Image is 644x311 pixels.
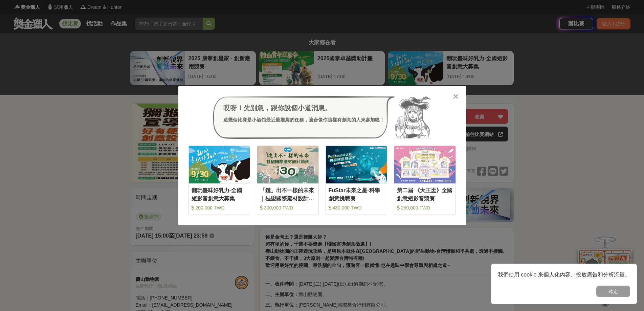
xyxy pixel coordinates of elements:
[394,146,456,215] a: Cover Image第二屆 《大王盃》全國創意短影音競賽 250,000 TWD
[189,146,250,183] img: Cover Image
[326,146,387,183] img: Cover Image
[188,146,250,215] a: Cover Image翻玩臺味好乳力-全國短影音創意大募集 200,000 TWD
[260,186,316,202] div: 「鏈」出不一樣的未來｜桂盟國際廢材設計競賽
[394,146,456,183] img: Cover Image
[260,204,316,211] div: 300,000 TWD
[223,103,384,113] div: 哎呀！先別急，跟你說個小道消息。
[498,272,630,277] span: 我們使用 cookie 來個人化內容、投放廣告和分析流量。
[397,186,453,202] div: 第二屆 《大王盃》全國創意短影音競賽
[596,286,630,297] button: 確定
[192,204,247,211] div: 200,000 TWD
[329,204,384,211] div: 430,000 TWD
[257,146,319,215] a: Cover Image「鏈」出不一樣的未來｜桂盟國際廢材設計競賽 300,000 TWD
[397,204,453,211] div: 250,000 TWD
[326,146,387,215] a: Cover ImageFuStar未來之星-科學創意挑戰賽 430,000 TWD
[257,146,318,183] img: Cover Image
[192,186,247,202] div: 翻玩臺味好乳力-全國短影音創意大募集
[329,186,384,202] div: FuStar未來之星-科學創意挑戰賽
[395,96,431,139] img: Avatar
[223,116,384,124] div: 這幾個比賽是小酒館最近最推薦的任務，適合像你這樣有創意的人來參加噢！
